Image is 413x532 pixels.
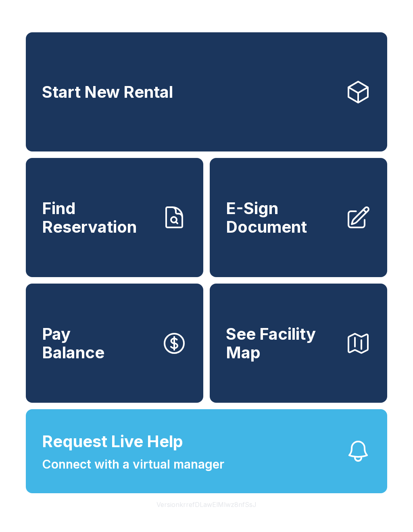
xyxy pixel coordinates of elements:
[26,409,387,493] button: Request Live HelpConnect with a virtual manager
[226,199,339,236] span: E-Sign Document
[42,199,155,236] span: Find Reservation
[26,284,203,403] button: PayBalance
[210,158,387,277] a: E-Sign Document
[26,158,203,277] a: Find Reservation
[42,455,224,473] span: Connect with a virtual manager
[42,429,183,454] span: Request Live Help
[150,493,263,516] button: VersionkrrefDLawElMlwz8nfSsJ
[226,325,339,362] span: See Facility Map
[210,284,387,403] button: See Facility Map
[42,83,173,101] span: Start New Rental
[42,325,104,362] span: Pay Balance
[26,32,387,151] a: Start New Rental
